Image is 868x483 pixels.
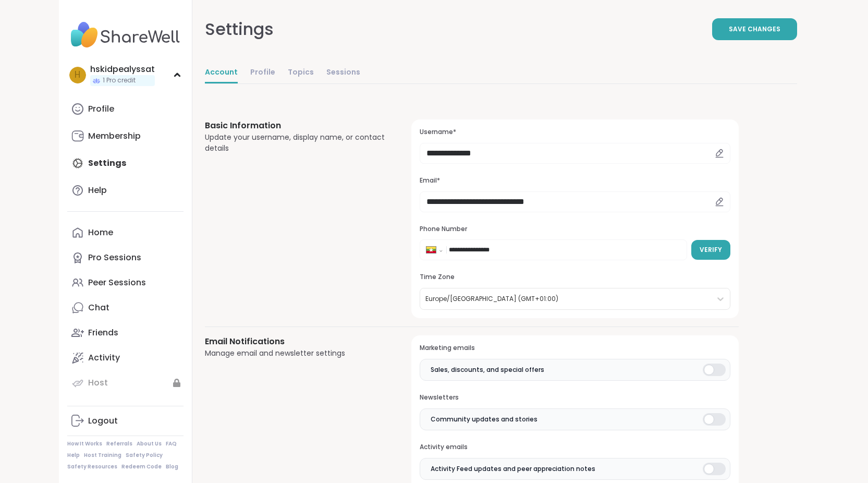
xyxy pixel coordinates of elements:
[420,176,730,185] h3: Email*
[67,452,80,459] a: Help
[106,440,132,448] a: Referrals
[326,63,360,83] a: Sessions
[67,17,184,53] img: ShareWell Nav Logo
[166,463,178,470] a: Blog
[67,96,184,122] a: Profile
[420,393,730,402] h3: Newsletters
[88,103,114,115] div: Profile
[205,63,238,83] a: Account
[88,277,146,288] div: Peer Sessions
[88,352,120,364] div: Activity
[700,245,722,255] span: Verify
[67,295,184,320] a: Chat
[166,440,177,448] a: FAQ
[75,68,80,82] span: h
[67,408,184,433] a: Logout
[205,132,387,154] div: Update your username, display name, or contact details
[67,370,184,395] a: Host
[712,18,797,40] button: Save Changes
[88,327,118,339] div: Friends
[88,302,109,313] div: Chat
[205,119,387,132] h3: Basic Information
[88,130,141,142] div: Membership
[67,320,184,345] a: Friends
[431,464,595,474] span: Activity Feed updates and peer appreciation notes
[67,178,184,203] a: Help
[121,463,162,470] a: Redeem Code
[84,452,121,459] a: Host Training
[126,452,163,459] a: Safety Policy
[420,273,730,282] h3: Time Zone
[420,443,730,452] h3: Activity emails
[205,335,387,348] h3: Email Notifications
[288,63,314,83] a: Topics
[729,25,780,34] span: Save Changes
[431,415,537,424] span: Community updates and stories
[420,225,730,234] h3: Phone Number
[420,344,730,353] h3: Marketing emails
[88,227,113,238] div: Home
[691,240,730,260] button: Verify
[420,128,730,137] h3: Username*
[88,377,108,389] div: Host
[67,220,184,245] a: Home
[88,415,118,427] div: Logout
[205,348,387,359] div: Manage email and newsletter settings
[88,185,107,196] div: Help
[90,64,155,75] div: hskidpealyssat
[67,345,184,370] a: Activity
[431,365,544,375] span: Sales, discounts, and special offers
[67,440,102,448] a: How It Works
[137,440,162,448] a: About Us
[67,463,117,470] a: Safety Resources
[103,76,136,85] span: 1 Pro credit
[205,17,274,42] div: Settings
[250,63,275,83] a: Profile
[67,245,184,270] a: Pro Sessions
[67,124,184,149] a: Membership
[88,252,141,263] div: Pro Sessions
[67,270,184,295] a: Peer Sessions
